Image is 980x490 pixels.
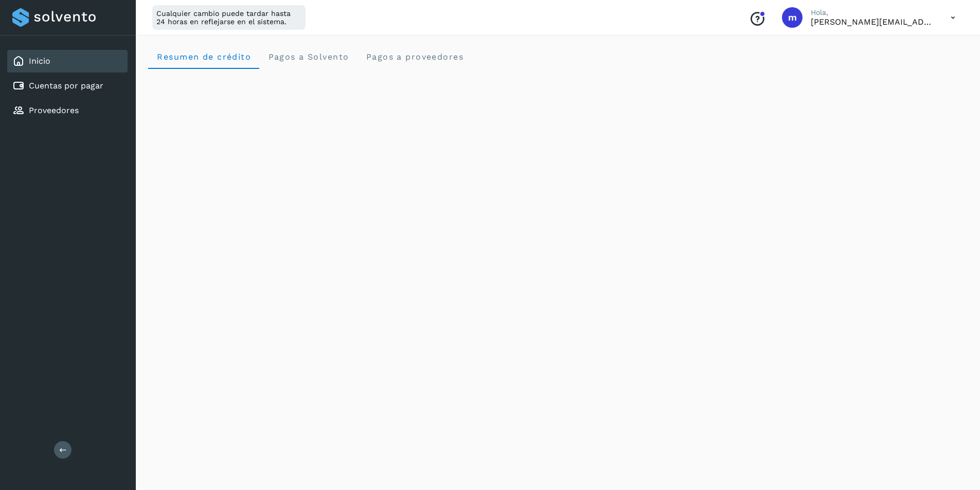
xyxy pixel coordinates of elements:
a: Proveedores [29,105,79,115]
div: Cualquier cambio puede tardar hasta 24 horas en reflejarse en el sistema. [152,5,306,30]
span: Resumen de crédito [156,52,251,62]
div: Cuentas por pagar [7,75,128,97]
div: Proveedores [7,99,128,122]
a: Cuentas por pagar [29,81,103,90]
span: Pagos a proveedores [365,52,464,62]
div: Inicio [7,50,128,72]
p: Hola, [811,8,934,17]
span: Pagos a Solvento [268,52,349,62]
a: Inicio [29,56,50,66]
p: martha@metaleslozano.com.mx [811,17,934,27]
